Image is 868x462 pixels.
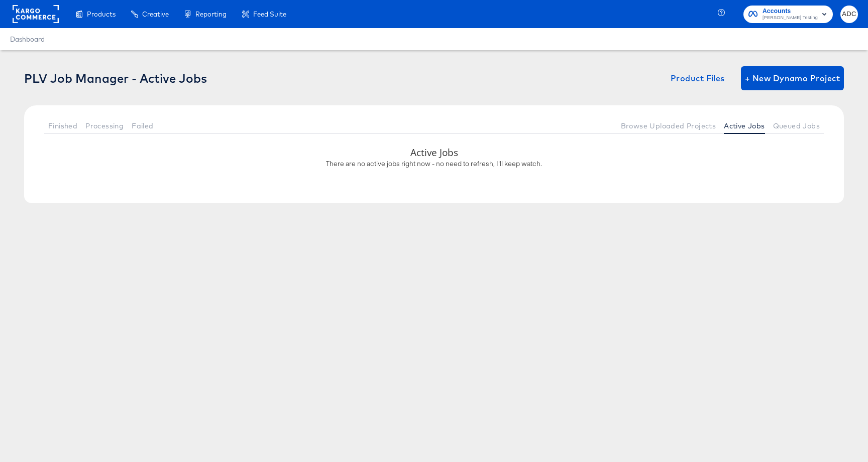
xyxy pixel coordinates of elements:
[667,66,729,90] button: Product Files
[59,146,809,159] h3: Active Jobs
[24,71,207,85] div: PLV Job Manager - Active Jobs
[142,10,169,18] span: Creative
[10,35,45,43] a: Dashboard
[741,66,844,90] button: + New Dynamo Project
[621,122,716,130] span: Browse Uploaded Projects
[87,10,116,18] span: Products
[724,122,765,130] span: Active Jobs
[844,9,854,20] span: ADC
[763,6,818,17] span: Accounts
[85,122,124,130] span: Processing
[253,10,286,18] span: Feed Suite
[34,159,834,169] p: There are no active jobs right now - no need to refresh, I'll keep watch.
[773,122,820,130] span: Queued Jobs
[745,71,840,85] span: + New Dynamo Project
[763,14,818,22] span: [PERSON_NAME] Testing
[743,6,833,23] button: Accounts[PERSON_NAME] Testing
[132,122,153,130] span: Failed
[840,6,858,23] button: ADC
[671,71,725,85] span: Product Files
[195,10,227,18] span: Reporting
[48,122,77,130] span: Finished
